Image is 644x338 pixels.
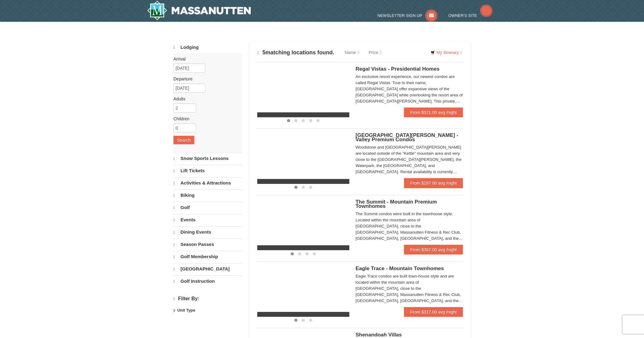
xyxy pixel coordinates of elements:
span: Regal Vistas - Presidential Homes [355,66,440,72]
a: Owner's Site [448,13,493,18]
a: Lift Tickets [173,165,242,177]
a: Name [340,46,364,59]
a: Dining Events [173,226,242,238]
a: Season Passes [173,239,242,250]
a: Snow Sports Lessons [173,153,242,164]
a: Price [364,46,386,59]
button: Search [173,136,194,144]
span: Newsletter Sign Up [378,13,422,18]
a: Biking [173,189,242,201]
a: Lodging [173,42,242,53]
div: An exclusive resort experience, our newest condos are called Regal Vistas. True to their name, [G... [355,74,463,104]
a: From $521.00 avg /night [404,107,463,117]
label: Adults [173,96,237,102]
span: Owner's Site [448,13,477,18]
div: Eagle Trace condos are built town-house style and are located within the mountain area of [GEOGRA... [355,273,463,304]
label: Arrival [173,56,237,62]
span: [GEOGRAPHIC_DATA][PERSON_NAME] - Valley Premium Condos [355,132,458,142]
h4: Filter By: [173,296,242,302]
span: The Summit - Mountain Premium Townhomes [355,199,437,209]
a: Golf Instruction [173,275,242,287]
a: From $287.00 avg /night [404,178,463,188]
label: Children [173,116,237,122]
a: From $387.00 avg /night [404,245,463,254]
a: Newsletter Sign Up [378,13,438,18]
span: Shenandoah Villas [355,332,402,338]
a: Activities & Attractions [173,177,242,189]
a: Events [173,214,242,226]
strong: Price per Night: (USD $) [173,307,219,312]
a: Golf Membership [173,251,242,262]
div: Woodstone and [GEOGRAPHIC_DATA][PERSON_NAME] are located outside of the "Kettle" mountain area an... [355,144,463,175]
strong: Unit Type [177,308,195,313]
img: Massanutten Resort Logo [147,1,251,20]
strong: Bedrooms [177,316,197,320]
a: My Itinerary [427,48,466,57]
a: [GEOGRAPHIC_DATA] [173,263,242,275]
a: Golf [173,202,242,213]
a: Massanutten Resort [147,1,251,20]
div: The Summit condos were built in the townhouse style. Located within the mountain area of [GEOGRAP... [355,211,463,242]
a: From $317.00 avg /night [404,307,463,317]
span: Eagle Trace - Mountain Townhomes [355,266,444,271]
label: Departure [173,76,237,82]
